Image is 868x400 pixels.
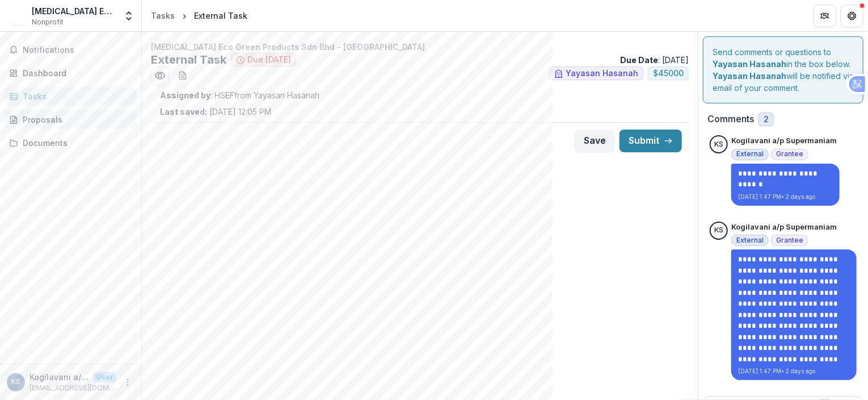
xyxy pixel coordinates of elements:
p: : HSEF from Yayasan Hasanah [160,89,680,101]
span: External [736,150,764,158]
p: [MEDICAL_DATA] Eco Green Products Sdn Bhd - [GEOGRAPHIC_DATA] [151,41,689,53]
p: [DATE] 1:47 PM • 2 days ago [738,193,833,201]
p: Kogilavani a/p Supermaniam [731,135,837,147]
button: download-word-button [174,66,192,85]
strong: Last saved: [160,107,207,116]
button: Partners [814,5,836,27]
button: Submit [620,130,682,152]
p: : [DATE] [620,54,689,66]
button: Notifications [5,41,137,59]
div: External Task [194,10,247,22]
div: Send comments or questions to in the box below. will be notified via email of your comment. [703,36,863,103]
p: [DATE] 12:05 PM [160,106,271,118]
div: Kogilavani a/p Supermaniam [11,378,20,386]
button: More [121,376,134,389]
button: Preview b5500457-1855-46fb-bf87-4bedcd675b20.pdf [151,66,169,85]
strong: Assigned by [160,90,210,100]
div: Proposals [23,114,128,126]
p: User [93,372,116,382]
h2: External Task [151,53,226,66]
span: 2 [764,115,769,124]
strong: Yayasan Hasanah [713,71,786,81]
span: External [736,236,764,244]
p: Kogilavani a/p Supermaniam [731,222,837,233]
button: Open entity switcher [121,5,137,27]
a: Proposals [5,110,137,129]
span: Nonprofit [32,17,64,27]
nav: breadcrumb [146,7,252,24]
div: Kogilavani a/p Supermaniam [714,227,723,234]
span: Notifications [23,45,132,55]
button: Get Help [841,5,863,27]
a: Documents [5,134,137,152]
div: Kogilavani a/p Supermaniam [714,141,723,148]
p: [DATE] 1:47 PM • 2 days ago [738,367,850,376]
span: $ 45000 [653,69,684,78]
a: Dashboard [5,64,137,82]
strong: Yayasan Hasanah [713,59,786,69]
strong: Due Date [620,55,658,65]
div: [MEDICAL_DATA] Eco Green Products Sdn Bhd [32,5,116,17]
a: Tasks [5,87,137,106]
span: Yayasan Hasanah [566,69,638,78]
a: Tasks [146,7,179,24]
div: Documents [23,137,128,149]
span: Grantee [776,236,803,244]
div: Tasks [151,10,175,22]
button: Save [575,130,615,152]
img: Alora Eco Green Products Sdn Bhd [9,7,27,25]
h2: Comments [707,114,754,124]
span: Grantee [776,150,803,158]
div: Dashboard [23,67,128,79]
p: [EMAIL_ADDRESS][DOMAIN_NAME] [30,383,116,393]
p: Kogilavani a/p Supermaniam [30,371,89,383]
span: Due [DATE] [247,55,291,65]
div: Tasks [23,90,128,102]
